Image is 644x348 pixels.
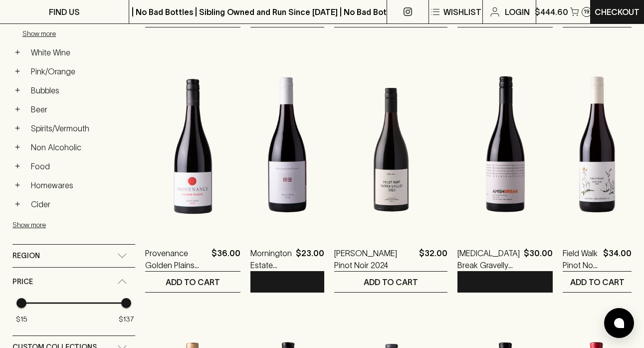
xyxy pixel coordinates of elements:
[419,247,447,271] p: $32.00
[145,272,240,292] button: ADD TO CART
[260,276,315,288] p: ADD TO CART
[250,247,292,271] a: Mornington Estate Pinot Noir 2024
[250,272,324,292] button: ADD TO CART
[535,6,568,18] p: $444.60
[563,247,599,271] a: Field Walk Pinot Noir 2023
[334,272,447,292] button: ADD TO CART
[250,57,324,232] img: Mornington Estate Pinot Noir 2024
[12,250,40,262] span: Region
[334,247,415,271] a: [PERSON_NAME] Pinot Noir 2024
[166,276,220,288] p: ADD TO CART
[12,85,22,95] button: +
[26,44,135,61] a: White Wine
[12,215,143,235] button: Show more
[49,6,80,18] p: FIND US
[614,318,624,328] img: bubble-icon
[457,57,553,232] img: Amen Break Gravelly Gully Central Otago Pinot Noir 2023
[26,196,135,213] a: Cider
[12,276,33,288] span: Price
[595,6,640,18] p: Checkout
[26,101,135,118] a: Beer
[26,63,135,80] a: Pink/Orange
[570,276,625,288] p: ADD TO CART
[12,268,135,296] div: Price
[12,142,22,152] button: +
[584,9,590,14] p: 19
[26,139,135,156] a: Non Alcoholic
[443,6,481,18] p: Wishlist
[334,57,447,232] img: Rob Hall Pinot Noir 2024
[26,177,135,194] a: Homewares
[563,272,632,292] button: ADD TO CART
[119,315,134,323] span: $137
[12,180,22,190] button: +
[12,47,22,57] button: +
[296,247,324,271] p: $23.00
[145,57,240,232] img: Provenance Golden Plains Pinot Noir 2023
[603,247,632,271] p: $34.00
[26,158,135,175] a: Food
[145,247,208,271] a: Provenance Golden Plains Pinot Noir 2023
[16,315,27,323] span: $15
[457,272,553,292] button: ADD TO CART
[12,199,22,209] button: +
[563,57,632,232] img: Field Walk Pinot Noir 2023
[12,123,22,133] button: +
[22,23,153,44] button: Show more
[26,82,135,99] a: Bubbles
[12,66,22,76] button: +
[457,247,520,271] a: [MEDICAL_DATA] Break Gravelly Gully Central Otago Pinot Noir 2023
[364,276,418,288] p: ADD TO CART
[26,120,135,137] a: Spirits/Vermouth
[12,104,22,114] button: +
[12,245,135,267] div: Region
[12,161,22,171] button: +
[212,247,240,271] p: $36.00
[478,276,532,288] p: ADD TO CART
[505,6,530,18] p: Login
[524,247,553,271] p: $30.00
